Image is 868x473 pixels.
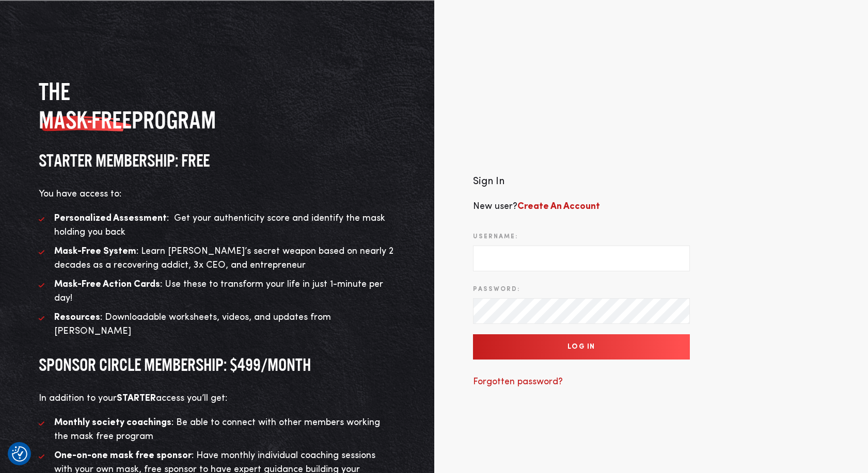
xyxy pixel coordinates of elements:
[12,446,27,462] img: Revisit consent button
[54,313,100,322] strong: Resources
[117,394,156,403] strong: STARTER
[54,418,171,427] strong: Monthly society coachings
[39,150,396,172] h3: STARTER MEMBERSHIP: FREE
[473,202,600,211] span: New user?
[39,106,132,134] span: MASK-FREE
[473,334,690,360] input: Log In
[39,187,396,201] p: You have access to:
[473,377,563,386] a: Forgotten password?
[12,446,27,462] button: Consent Preferences
[517,202,600,211] a: Create An Account
[54,247,136,256] strong: Mask-Free System
[39,416,396,444] li: : Be able to connect with other members working the mask free program
[39,77,396,134] h2: The program
[473,285,520,294] label: Password:
[54,247,393,270] span: : Learn [PERSON_NAME]’s secret weapon based on nearly 2 decades as a recovering addict, 3x CEO, a...
[54,280,160,289] strong: Mask-Free Action Cards
[54,214,385,237] span: : Get your authenticity score and identify the mask holding you back
[54,313,331,336] span: : Downloadable worksheets, videos, and updates from [PERSON_NAME]
[54,214,167,223] strong: Personalized Assessment
[473,176,504,187] span: Sign In
[54,451,192,460] strong: One-on-one mask free sponsor
[39,354,396,376] h3: SPONSOR CIRCLE MEMBERSHIP: $499/MONTH
[39,392,396,405] p: In addition to your access you’ll get:
[473,232,518,241] label: Username:
[54,280,383,303] span: : Use these to transform your life in just 1-minute per day!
